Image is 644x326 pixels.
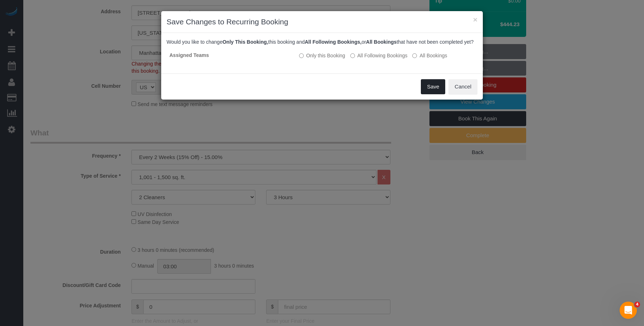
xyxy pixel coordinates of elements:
p: Would you like to change this booking and or that have not been completed yet? [167,38,477,45]
label: This and all the bookings after it will be changed. [350,52,408,59]
h3: Save Changes to Recurring Booking [167,16,477,27]
button: Save [421,79,445,94]
input: All Following Bookings [350,53,355,58]
b: All Following Bookings, [305,39,362,45]
b: Only This Booking, [222,39,268,45]
iframe: Intercom live chat [620,302,637,319]
span: 4 [634,302,640,307]
strong: Assigned Teams [169,52,209,58]
button: × [473,16,477,23]
button: Cancel [448,79,477,94]
b: All Bookings [366,39,397,45]
label: All bookings that have not been completed yet will be changed. [412,52,447,59]
input: Only this Booking [299,53,304,58]
label: All other bookings in the series will remain the same. [299,52,345,59]
input: All Bookings [412,53,417,58]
